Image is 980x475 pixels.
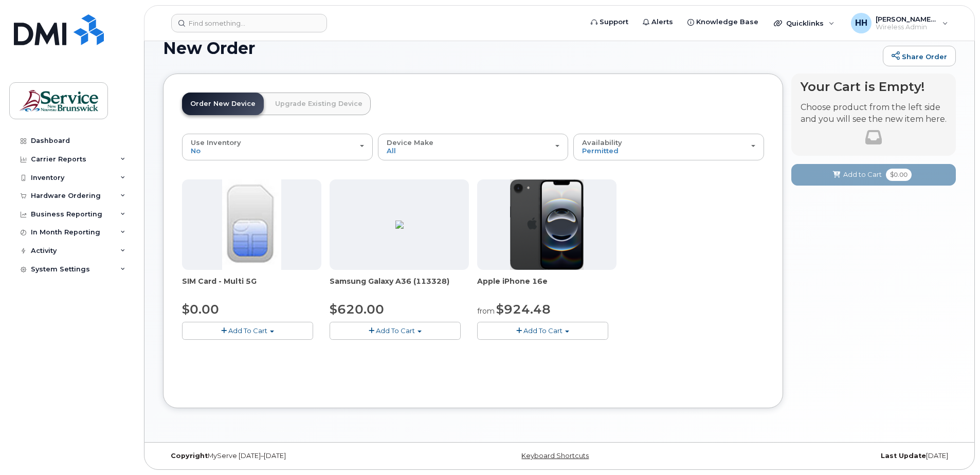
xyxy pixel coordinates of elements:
[330,302,384,317] span: $620.00
[696,17,758,27] span: Knowledge Base
[477,306,495,316] small: from
[636,12,680,32] a: Alerts
[883,46,956,66] a: Share Order
[163,39,878,57] h1: New Order
[163,452,427,460] div: MyServe [DATE]–[DATE]
[876,15,937,23] span: [PERSON_NAME] (DNRED/MRNDE - DAAF/MAAP)
[182,93,264,115] a: Order New Device
[844,13,955,33] div: Howland, Heather (DNRED/MRNDE - DAAF/MAAP)
[182,134,373,160] button: Use Inventory No
[376,326,415,335] span: Add To Cart
[330,276,469,297] div: Samsung Galaxy A36 (113328)
[801,102,947,125] p: Choose product from the left side and you will see the new item here.
[801,80,947,94] h4: Your Cart is Empty!
[680,12,766,32] a: Knowledge Base
[387,147,396,155] span: All
[573,134,764,160] button: Availability Permitted
[330,322,461,340] button: Add To Cart
[171,14,327,32] input: Find something...
[523,326,562,335] span: Add To Cart
[600,17,628,27] span: Support
[191,147,201,155] span: No
[191,138,241,147] span: Use Inventory
[171,452,208,460] strong: Copyright
[692,452,956,460] div: [DATE]
[651,17,673,27] span: Alerts
[521,452,589,460] a: Keyboard Shortcuts
[582,138,622,147] span: Availability
[222,179,281,270] img: 00D627D4-43E9-49B7-A367-2C99342E128C.jpg
[477,276,616,297] div: Apple iPhone 16e
[791,164,956,185] button: Add to Cart $0.00
[582,147,619,155] span: Permitted
[496,302,551,317] span: $924.48
[387,138,433,147] span: Device Make
[395,221,404,229] img: ED9FC9C2-4804-4D92-8A77-98887F1967E0.png
[510,179,584,270] img: iphone16e.png
[786,19,824,27] span: Quicklinks
[855,17,867,29] span: HH
[182,302,219,317] span: $0.00
[767,13,842,33] div: Quicklinks
[881,452,926,460] strong: Last Update
[378,134,569,160] button: Device Make All
[843,170,882,179] span: Add to Cart
[267,93,371,115] a: Upgrade Existing Device
[876,23,937,31] span: Wireless Admin
[182,276,321,297] div: SIM Card - Multi 5G
[228,326,267,335] span: Add To Cart
[182,322,313,340] button: Add To Cart
[886,169,912,181] span: $0.00
[584,12,636,32] a: Support
[477,322,608,340] button: Add To Cart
